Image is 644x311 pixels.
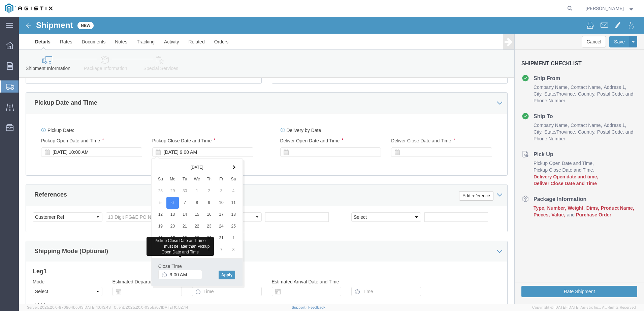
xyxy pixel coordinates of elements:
span: Ken Nensio [585,5,624,12]
span: Server: 2025.20.0-970904bc0f3 [27,305,111,309]
a: Feedback [308,305,325,309]
span: Client: 2025.20.0-035ba07 [114,305,188,309]
span: Copyright © [DATE]-[DATE] Agistix Inc., All Rights Reserved [532,305,636,310]
button: [PERSON_NAME] [585,4,635,12]
span: [DATE] 10:52:44 [161,305,188,309]
span: [DATE] 10:43:43 [84,305,111,309]
a: Support [292,305,309,309]
iframe: FS Legacy Container [19,17,644,304]
img: logo [5,3,53,13]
